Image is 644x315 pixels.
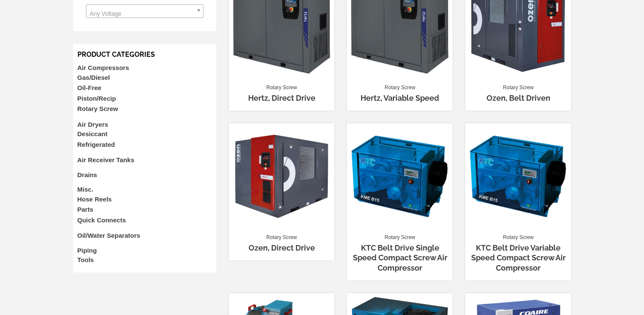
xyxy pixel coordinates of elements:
a: Rotary Screw [77,105,118,112]
a: Desiccant [77,130,108,137]
a: Misc. [77,186,94,193]
span: Any Voltage [90,10,122,17]
a: Ozen, Direct Drive [248,243,315,252]
a: Hertz, Variable Speed [361,93,439,102]
a: KTC Belt Drive Variable Speed Compact Screw Air Compressor [471,243,565,272]
a: Ozen, Belt Driven [486,93,550,102]
a: Oil/Water Separators [77,232,140,239]
a: Rotary Screw [266,233,297,241]
a: KTC Belt Drive Single Speed Compact Screw Air Compressor [352,243,447,272]
a: Quick Connects [77,216,126,224]
a: Air Dryers [77,121,109,128]
img: KTC-KME-B-15-Base-Mount-450x450.jpg [465,123,571,229]
a: Air Receiver Tanks [77,156,135,163]
a: Rotary Screw [503,233,533,241]
a: Refrigerated [77,141,115,148]
a: Drains [77,171,97,178]
img: KTC-KME-B-15-Base-Mount-450x450.jpg [347,123,452,229]
a: Gas/Diesel [77,74,110,81]
a: Hose Reels [77,195,112,203]
a: Rotary Screw [266,84,297,91]
a: Piston/Recip [77,95,116,102]
a: Hertz, Direct Drive [248,93,315,102]
a: Oil-Free [77,84,102,91]
a: Piping [77,247,97,254]
a: Rotary Screw [503,84,533,91]
a: Parts [77,206,94,213]
a: Rotary Screw [384,233,415,241]
a: Rotary Screw [384,84,415,91]
a: Tools [77,256,94,263]
a: Air Compressors [77,64,129,71]
span: Product categories [77,50,155,58]
img: ozen-oasc-d-450x450.jpg [229,123,335,229]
